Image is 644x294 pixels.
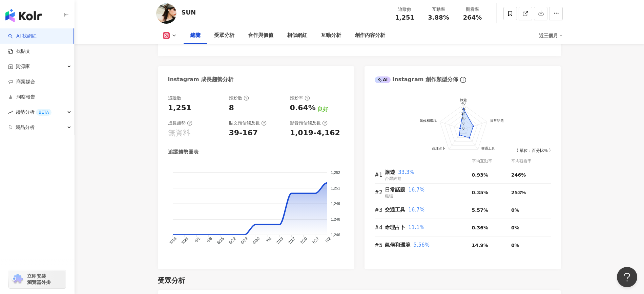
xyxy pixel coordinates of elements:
span: 台灣旅遊 [385,176,401,181]
span: 5.57% [472,207,489,213]
span: 日常話題 [385,187,405,193]
span: 命理占卜 [385,224,405,230]
div: 相似網紅 [287,31,307,40]
div: 平均觀看率 [511,158,551,164]
tspan: 6/8 [206,236,213,243]
span: 246% [511,172,526,178]
text: 0 [462,126,464,130]
span: 氣候和環境 [385,242,410,248]
tspan: 7/6 [265,236,272,243]
span: 0% [511,207,519,213]
div: 1,251 [168,103,192,113]
div: 觀看率 [460,6,485,13]
div: #4 [375,223,385,232]
div: 8 [229,103,234,113]
span: 33.3% [398,169,414,175]
tspan: 6/29 [240,236,249,245]
a: searchAI 找網紅 [8,33,37,40]
div: 追蹤數 [392,6,418,13]
span: 0.36% [472,225,489,230]
tspan: 1,248 [331,217,340,221]
img: chrome extension [11,274,24,285]
div: 0.64% [290,103,316,113]
div: 受眾分析 [214,31,234,40]
img: logo [5,9,42,22]
span: 職場 [385,194,393,199]
text: 40 [461,101,465,105]
div: AI [375,76,391,83]
div: #1 [375,171,385,179]
div: #3 [375,206,385,214]
a: 商案媒合 [8,78,35,85]
div: 漲粉數 [229,95,249,101]
tspan: 6/1 [194,236,201,243]
tspan: 1,251 [331,186,340,190]
div: 近三個月 [539,30,563,41]
div: #5 [375,241,385,249]
div: 良好 [317,106,328,113]
div: #2 [375,188,385,197]
tspan: 1,246 [331,233,340,237]
tspan: 5/25 [180,236,189,245]
div: 影音預估觸及數 [290,120,328,126]
a: 洞察報告 [8,94,35,100]
text: 24 [461,111,465,115]
div: 受眾分析 [158,276,185,285]
tspan: 6/22 [228,236,237,245]
span: 交通工具 [385,207,405,213]
tspan: 5/18 [168,236,178,245]
div: 平均互動率 [472,158,511,164]
span: 趨勢分析 [16,105,51,120]
text: 8 [462,121,464,125]
div: 互動分析 [321,31,341,40]
span: rise [8,110,13,115]
span: 資源庫 [16,59,30,74]
tspan: 7/17 [287,236,296,245]
text: 命理占卜 [432,146,445,150]
tspan: 7/27 [311,236,320,245]
img: KOL Avatar [156,3,176,24]
tspan: 7/20 [299,236,308,245]
iframe: Help Scout Beacon - Open [617,267,637,287]
span: 253% [511,190,526,195]
span: 16.7% [408,207,424,213]
tspan: 8/2 [324,236,332,243]
span: 立即安裝 瀏覽器外掛 [27,273,51,285]
div: 無資料 [168,128,190,138]
text: 32 [461,106,465,110]
span: 5.56% [413,242,430,248]
tspan: 6/15 [216,236,225,245]
div: BETA [36,109,51,116]
div: SUN [182,8,196,17]
a: chrome extension立即安裝 瀏覽器外掛 [9,270,66,288]
text: 交通工具 [481,146,495,150]
span: 3.88% [428,14,449,21]
span: 264% [463,14,482,21]
span: info-circle [459,76,467,84]
span: 14.9% [472,243,489,248]
div: 漲粉率 [290,95,310,101]
span: 0% [511,225,519,230]
a: 找貼文 [8,48,30,55]
tspan: 1,249 [331,201,340,205]
div: 貼文預估觸及數 [229,120,267,126]
text: 旅遊 [460,98,467,102]
div: 追蹤趨勢圖表 [168,149,199,156]
tspan: 1,252 [331,170,340,174]
text: 氣候和環境 [419,119,436,122]
div: Instagram 成長趨勢分析 [168,76,234,83]
span: 0.93% [472,172,489,178]
div: 創作內容分析 [355,31,385,40]
span: 競品分析 [16,120,35,135]
span: 旅遊 [385,169,395,175]
text: 日常話題 [490,119,504,122]
div: 追蹤數 [168,95,181,101]
tspan: 7/13 [275,236,284,245]
div: 總覽 [190,31,201,40]
text: 16 [461,116,465,120]
span: 16.7% [408,187,424,193]
span: 1,251 [395,14,414,21]
span: 11.1% [408,224,424,230]
span: 0.35% [472,190,489,195]
div: 39-167 [229,128,258,138]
